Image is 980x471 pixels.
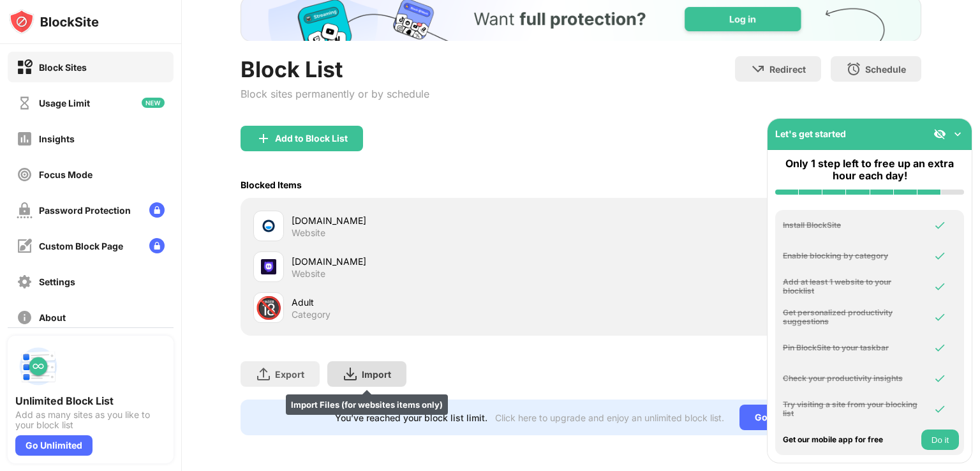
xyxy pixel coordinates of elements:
img: about-off.svg [17,310,33,325]
img: omni-check.svg [933,341,946,354]
img: favicons [261,259,276,274]
div: Blocked Items [241,179,302,190]
div: Custom Block Page [39,241,123,251]
div: Install BlockSite [783,221,918,230]
img: omni-check.svg [933,311,946,324]
button: Do it [921,430,959,450]
div: Schedule [865,64,906,75]
img: omni-check.svg [933,372,946,385]
img: omni-check.svg [933,280,946,293]
img: focus-off.svg [17,167,33,183]
div: Check your productivity insights [783,374,918,383]
div: Redirect [769,64,806,75]
div: Password Protection [39,205,131,216]
div: [DOMAIN_NAME] [292,214,581,227]
img: password-protection-off.svg [17,202,33,218]
div: Get personalized productivity suggestions [783,308,918,327]
div: Go Unlimited [739,405,827,430]
div: Add to Block List [275,133,348,144]
div: Pin BlockSite to your taskbar [783,343,918,352]
div: Block Sites [39,62,87,73]
div: 🔞 [255,295,282,321]
img: logo-blocksite.svg [9,9,99,34]
img: omni-check.svg [933,403,946,415]
div: Add as many sites as you like to your block list [15,410,166,430]
img: new-icon.svg [142,98,165,108]
img: omni-setup-toggle.svg [951,128,964,140]
img: omni-check.svg [933,219,946,232]
div: Only 1 step left to free up an extra hour each day! [775,158,964,182]
div: Click here to upgrade and enjoy an unlimited block list. [495,412,724,423]
div: Usage Limit [39,98,90,108]
div: Get our mobile app for free [783,435,918,444]
img: settings-off.svg [17,274,33,290]
img: insights-off.svg [17,131,33,147]
img: time-usage-off.svg [17,95,33,111]
div: Website [292,268,325,280]
div: About [39,312,66,323]
div: Block List [241,56,429,82]
img: block-on.svg [17,59,33,75]
div: Block sites permanently or by schedule [241,87,429,100]
img: favicons [261,218,276,234]
div: Focus Mode [39,169,93,180]
div: Add at least 1 website to your blocklist [783,278,918,296]
div: Import [362,369,391,380]
img: eye-not-visible.svg [933,128,946,140]
div: Category [292,309,330,320]
div: Adult [292,295,581,309]
div: Go Unlimited [15,435,93,456]
div: Unlimited Block List [15,394,166,407]
div: Website [292,227,325,239]
div: Settings [39,276,75,287]
img: lock-menu.svg [149,202,165,218]
img: omni-check.svg [933,250,946,262]
div: Let's get started [775,128,846,139]
div: Export [275,369,304,380]
div: You’ve reached your block list limit. [335,412,487,423]
div: Import Files (for websites items only) [286,394,448,415]
img: push-block-list.svg [15,343,61,389]
div: Try visiting a site from your blocking list [783,400,918,419]
div: Insights [39,133,75,144]
div: Enable blocking by category [783,251,918,260]
img: customize-block-page-off.svg [17,238,33,254]
div: [DOMAIN_NAME] [292,255,581,268]
img: lock-menu.svg [149,238,165,253]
